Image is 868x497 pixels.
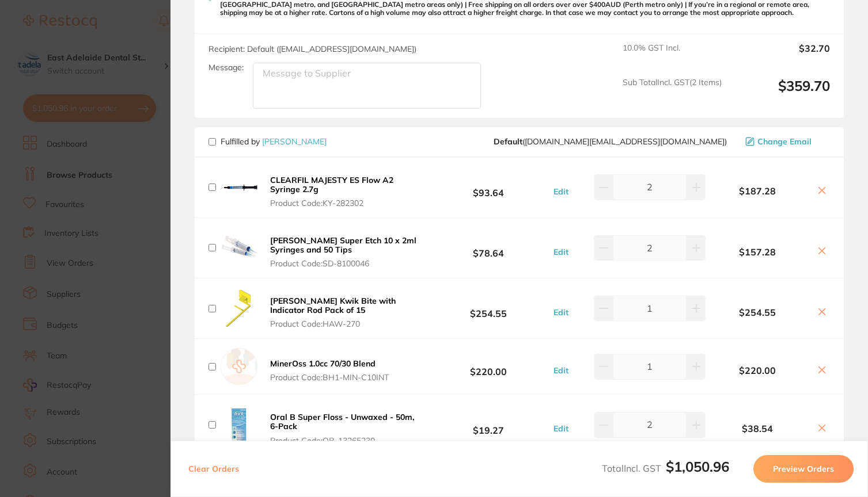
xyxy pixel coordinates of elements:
[270,296,396,315] b: [PERSON_NAME] Kwik Bite with Indicator Rod Pack of 15
[270,412,414,431] b: Oral B Super Floss - Unwaxed - 50m, 6-Pack
[623,43,722,68] span: 10.0 % GST Incl.
[706,307,809,318] b: $254.55
[426,238,551,259] b: $78.64
[270,436,423,445] span: Product Code: OB-13265230
[267,358,392,383] button: MinerOss 1.0cc 70/30 Blend Product Code:BH1-MIN-C10INT
[221,230,257,266] img: bGFudDE2dA
[426,177,551,198] b: $93.64
[666,458,729,475] b: $1,050.96
[221,169,257,206] img: cXg5Z3pkZg
[494,137,727,146] span: customer.care@henryschein.com.au
[267,296,426,329] button: [PERSON_NAME] Kwik Bite with Indicator Rod Pack of 15 Product Code:HAW-270
[267,235,426,269] button: [PERSON_NAME] Super Etch 10 x 2ml Syringes and 50 Tips Product Code:SD-8100046
[270,259,423,268] span: Product Code: SD-8100046
[757,137,812,146] span: Change Email
[742,136,830,147] button: Change Email
[270,358,376,369] b: MinerOss 1.0cc 70/30 Blend
[221,348,257,385] img: empty.jpg
[209,44,416,54] span: Recipient: Default ( [EMAIL_ADDRESS][DOMAIN_NAME] )
[706,423,809,434] b: $38.54
[209,63,244,72] label: Message:
[270,198,423,208] span: Product Code: KY-282302
[550,365,572,376] button: Edit
[602,462,729,474] span: Total Incl. GST
[270,175,393,194] b: CLEARFIL MAJESTY ES Flow A2 Syringe 2.7g
[494,136,522,147] b: Default
[753,455,854,483] button: Preview Orders
[221,137,327,146] p: Fulfilled by
[706,365,809,376] b: $220.00
[185,455,242,483] button: Clear Orders
[267,412,426,445] button: Oral B Super Floss - Unwaxed - 50m, 6-Pack Product Code:OB-13265230
[550,423,572,434] button: Edit
[267,175,426,208] button: CLEARFIL MAJESTY ES Flow A2 Syringe 2.7g Product Code:KY-282302
[550,247,572,257] button: Edit
[426,414,551,435] b: $19.27
[221,290,257,327] img: Z213ZHh1OQ
[623,78,722,109] span: Sub Total Incl. GST ( 2 Items)
[706,186,809,196] b: $187.28
[426,298,551,319] b: $254.55
[270,235,416,255] b: [PERSON_NAME] Super Etch 10 x 2ml Syringes and 50 Tips
[550,186,572,197] button: Edit
[731,43,830,68] output: $32.70
[270,319,423,328] span: Product Code: HAW-270
[270,373,389,382] span: Product Code: BH1-MIN-C10INT
[706,247,809,257] b: $157.28
[221,407,257,444] img: OTFjMWlwdg
[731,78,830,109] output: $359.70
[262,136,327,147] a: [PERSON_NAME]
[550,307,572,318] button: Edit
[426,356,551,377] b: $220.00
